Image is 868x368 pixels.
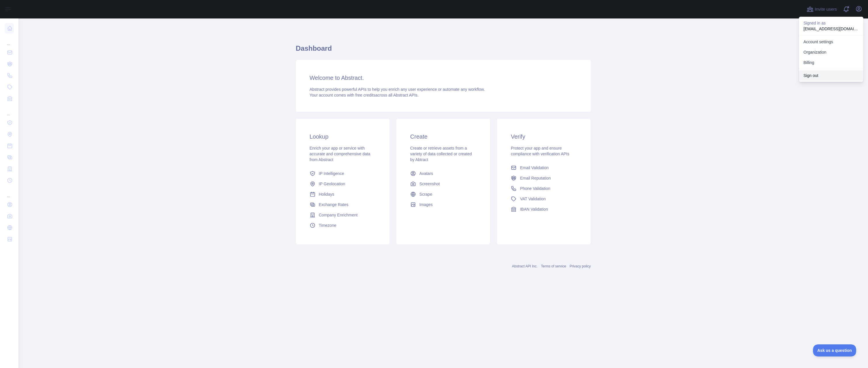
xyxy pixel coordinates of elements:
[310,74,577,82] h3: Welcome to Abstract.
[307,199,378,210] a: Exchange Rates
[799,70,863,81] button: Sign out
[319,202,349,207] span: Exchange Rates
[799,57,863,68] button: Billing
[310,87,485,92] span: Abstract provides powerful APIs to help you enrich any user experience or automate any workflow.
[511,133,577,141] h3: Verify
[805,5,838,14] button: Invite users
[319,171,344,176] span: IP Intelligence
[570,264,591,268] a: Privacy policy
[319,222,336,228] span: Timezone
[410,146,472,162] span: Create or retrieve assets from a variety of data collected or created by Abtract
[408,179,479,189] a: Screenshot
[520,186,550,191] span: Phone Validation
[508,183,579,194] a: Phone Validation
[419,181,440,187] span: Screenshot
[5,35,14,46] div: ...
[520,165,549,171] span: Email Validation
[296,44,591,58] h1: Dashboard
[310,146,370,162] span: Enrich your app or service with accurate and comprehensive data from Abstract
[511,146,569,156] span: Protect your app and ensure compliance with verification APIs
[541,264,566,268] a: Terms of service
[520,206,548,212] span: IBAN Validation
[813,344,856,356] iframe: Toggle Customer Support
[799,37,863,47] a: Account settings
[508,204,579,214] a: IBAN Validation
[307,168,378,179] a: IP Intelligence
[803,26,859,32] p: [EMAIL_ADDRESS][DOMAIN_NAME]
[419,191,432,197] span: Scrape
[815,6,837,13] span: Invite users
[410,133,476,141] h3: Create
[512,264,538,268] a: Abstract API Inc.
[319,191,334,197] span: Holidays
[5,187,14,198] div: ...
[803,20,859,26] p: Signed in as
[307,179,378,189] a: IP Geolocation
[419,171,433,176] span: Avatars
[520,175,551,181] span: Email Reputation
[310,133,376,141] h3: Lookup
[310,93,419,97] span: Your account comes with across all Abstract APIs.
[5,105,14,116] div: ...
[508,163,579,173] a: Email Validation
[508,173,579,183] a: Email Reputation
[508,194,579,204] a: VAT Validation
[307,189,378,199] a: Holidays
[307,220,378,231] a: Timezone
[319,181,345,187] span: IP Geolocation
[408,189,479,199] a: Scrape
[355,93,375,97] span: free credits
[307,210,378,220] a: Company Enrichment
[799,47,863,57] a: Organization
[408,168,479,179] a: Avatars
[520,196,546,202] span: VAT Validation
[419,202,433,207] span: Images
[408,199,479,210] a: Images
[319,212,358,218] span: Company Enrichment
